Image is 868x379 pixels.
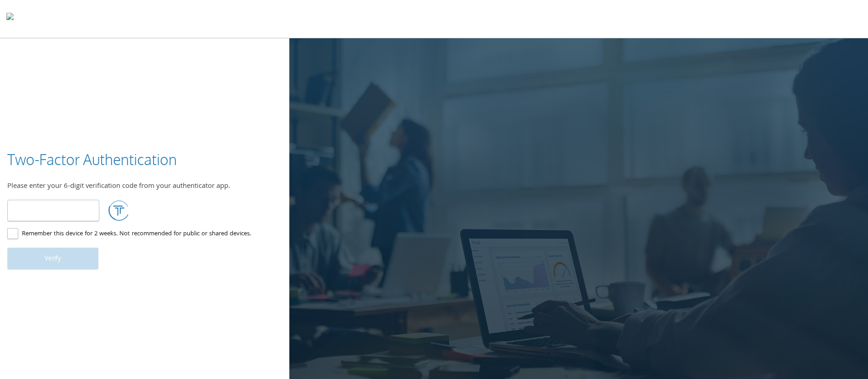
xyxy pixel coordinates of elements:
[7,150,177,170] h3: Two-Factor Authentication
[7,248,98,270] button: Verify
[108,200,129,221] img: loading.svg
[6,10,14,28] img: todyl-logo-dark.svg
[7,181,282,193] div: Please enter your 6-digit verification code from your authenticator app.
[7,228,251,240] label: Remember this device for 2 weeks. Not recommended for public or shared devices.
